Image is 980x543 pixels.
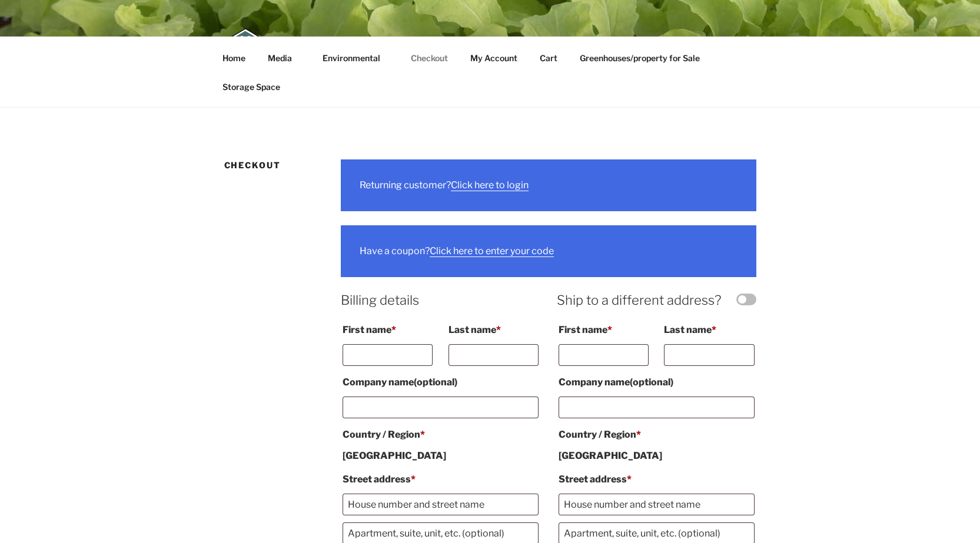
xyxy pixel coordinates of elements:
[570,44,710,72] a: Greenhouses/property for Sale
[287,34,685,59] a: [PERSON_NAME] Greenhouses
[664,321,754,339] label: Last name
[343,450,446,461] strong: [GEOGRAPHIC_DATA]
[401,44,459,72] a: Checkout
[559,321,649,339] label: First name
[451,179,529,191] a: Click here to login
[559,470,754,489] label: Street address
[212,72,291,101] a: Storage Space
[559,425,754,444] label: Country / Region
[430,245,554,256] a: Enter your coupon code
[559,494,754,515] input: House number and street name
[343,494,538,515] input: House number and street name
[530,44,568,72] a: Cart
[557,291,756,309] span: Ship to a different address?
[343,373,538,392] label: Company name
[460,44,528,72] a: My Account
[343,470,538,489] label: Street address
[341,159,756,211] div: Returning customer?
[341,225,756,277] div: Have a coupon?
[559,450,662,461] strong: [GEOGRAPHIC_DATA]
[343,321,433,339] label: First name
[559,373,754,392] label: Company name
[449,321,539,339] label: Last name
[414,377,457,388] span: (optional)
[224,159,310,171] h1: Checkout
[343,425,538,444] label: Country / Region
[258,44,311,72] a: Media
[313,44,399,72] a: Environmental
[630,377,673,388] span: (optional)
[212,44,256,72] a: Home
[224,28,266,75] img: Burt's Greenhouses
[341,291,540,309] h3: Billing details
[212,44,768,101] nav: Top Menu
